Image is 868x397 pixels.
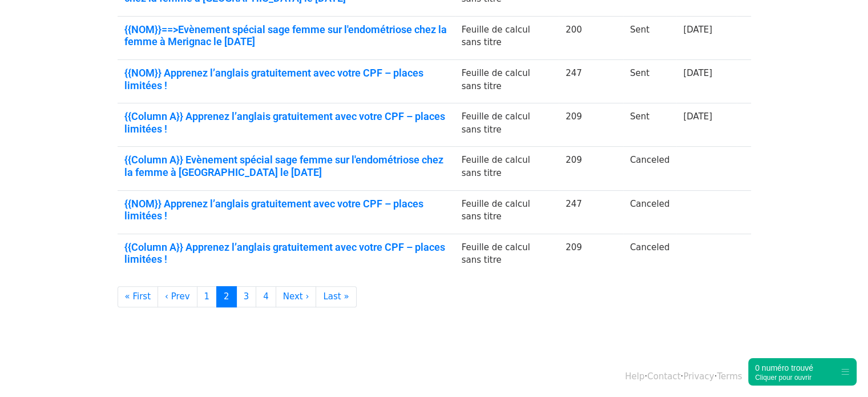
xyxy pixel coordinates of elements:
[623,147,677,190] td: Canceled
[118,286,159,307] a: « First
[717,371,742,382] a: Terms
[124,154,448,178] a: {{Column A}} Evènement spécial sage femme sur l'endométriose chez la femme à [GEOGRAPHIC_DATA] le...
[124,67,448,91] a: {{NOM}} Apprenez l’anglais gratuitement avec votre CPF – places limitées !
[124,198,448,222] a: {{NOM}} Apprenez l’anglais gratuitement avec votre CPF – places limitées !
[455,16,559,59] td: Feuille de calcul sans titre
[256,286,276,307] a: 4
[647,371,680,382] a: Contact
[559,103,623,147] td: 209
[216,286,237,307] a: 2
[124,241,448,266] a: {{Column A}} Apprenez l’anglais gratuitement avec votre CPF – places limitées !
[276,286,317,307] a: Next ›
[124,23,448,48] a: {{NOM}}==>Evènement spécial sage femme sur l'endométriose chez la femme à Merignac le [DATE]
[623,234,677,277] td: Canceled
[683,111,712,122] a: [DATE]
[623,60,677,103] td: Sent
[559,190,623,234] td: 247
[623,103,677,147] td: Sent
[811,342,868,397] iframe: Chat Widget
[559,16,623,59] td: 200
[455,147,559,190] td: Feuille de calcul sans titre
[455,103,559,147] td: Feuille de calcul sans titre
[158,286,197,307] a: ‹ Prev
[455,234,559,277] td: Feuille de calcul sans titre
[455,60,559,103] td: Feuille de calcul sans titre
[197,286,217,307] a: 1
[683,68,712,78] a: [DATE]
[455,190,559,234] td: Feuille de calcul sans titre
[623,190,677,234] td: Canceled
[623,16,677,59] td: Sent
[236,286,257,307] a: 3
[559,60,623,103] td: 247
[559,234,623,277] td: 209
[683,25,712,35] a: [DATE]
[124,110,448,135] a: {{Column A}} Apprenez l’anglais gratuitement avec votre CPF – places limitées !
[683,371,714,382] a: Privacy
[625,371,644,382] a: Help
[316,286,356,307] a: Last »
[811,342,868,397] div: Widget de chat
[559,147,623,190] td: 209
